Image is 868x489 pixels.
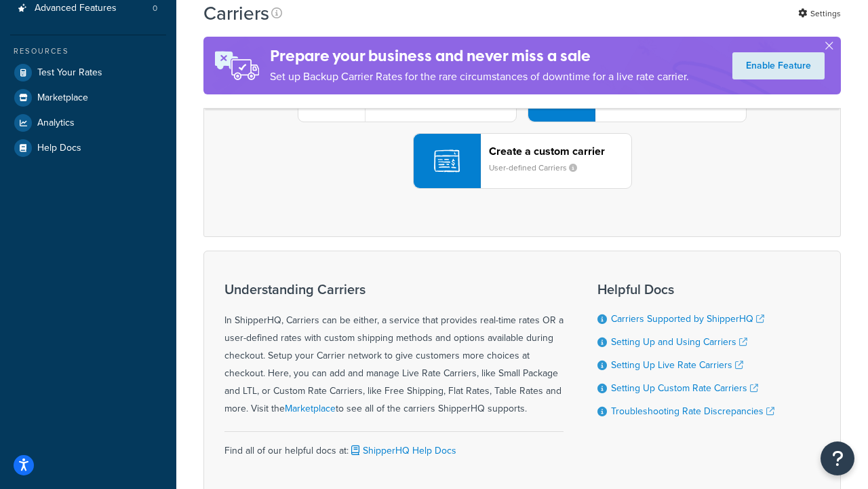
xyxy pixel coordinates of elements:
a: Carriers Supported by ShipperHQ [611,312,764,326]
a: Help Docs [10,136,166,160]
a: ShipperHQ Help Docs [349,443,456,458]
span: Test Your Rates [37,67,102,79]
a: Test Your Rates [10,60,166,85]
h3: Helpful Docs [597,282,774,297]
a: Analytics [10,111,166,135]
div: Find all of our helpful docs at: [224,431,564,460]
div: Resources [10,46,166,57]
header: Create a custom carrier [489,145,631,158]
img: icon-carrier-custom-c93b8a24.svg [434,148,460,174]
span: Advanced Features [35,3,117,14]
a: Setting Up Custom Rate Carriers [611,381,758,395]
a: Enable Feature [732,52,825,79]
div: In ShipperHQ, Carriers can be either, a service that provides real-time rates OR a user-defined r... [224,282,564,418]
h4: Prepare your business and never miss a sale [270,45,689,67]
a: Troubleshooting Rate Discrepancies [611,404,774,418]
a: Setting Up and Using Carriers [611,335,747,349]
small: User-defined Carriers [489,162,588,174]
a: Setting Up Live Rate Carriers [611,358,743,372]
p: Set up Backup Carrier Rates for the rare circumstances of downtime for a live rate carrier. [270,67,689,86]
button: Open Resource Center [821,441,854,475]
span: Analytics [37,117,75,129]
span: Help Docs [37,143,81,154]
a: Settings [798,4,841,23]
a: Marketplace [285,401,336,416]
button: Create a custom carrierUser-defined Carriers [413,133,632,189]
h3: Understanding Carriers [224,282,564,297]
a: Marketplace [10,86,166,110]
span: 0 [153,3,157,14]
img: ad-rules-rateshop-fe6ec290ccb7230408bd80ed9643f0289d75e0ffd9eb532fc0e269fcd187b520.png [203,37,270,94]
span: Marketplace [37,92,88,104]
